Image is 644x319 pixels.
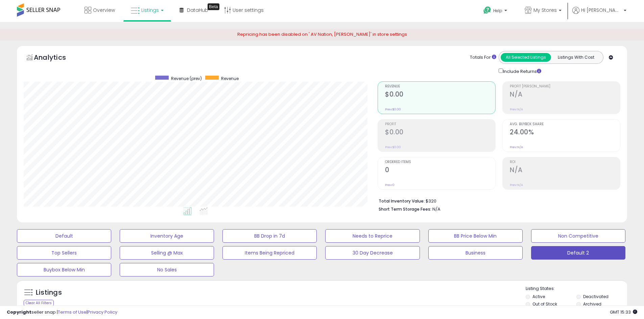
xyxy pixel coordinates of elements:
[501,53,551,62] button: All Selected Listings
[385,107,401,111] small: Prev: $0.00
[120,263,214,276] button: No Sales
[385,90,495,100] h2: $0.00
[428,246,523,260] button: Business
[58,309,87,315] a: Terms of Use
[510,85,620,88] span: Profit [PERSON_NAME]
[532,294,545,299] label: Active
[208,3,219,10] div: Tooltip anchor
[34,53,79,64] h5: Analytics
[120,246,214,260] button: Selling @ Max
[478,1,514,22] a: Help
[379,198,425,204] b: Total Inventory Value:
[526,286,627,292] p: Listing States:
[385,166,495,175] h2: 0
[222,246,317,260] button: Items Being Repriced
[551,53,601,62] button: Listings With Cost
[36,288,62,297] h5: Listings
[493,8,502,14] span: Help
[221,76,239,81] span: Revenue
[470,54,496,61] div: Totals For
[17,246,111,260] button: Top Sellers
[17,263,111,276] button: Buybox Below Min
[581,7,622,14] span: Hi [PERSON_NAME]
[379,206,431,212] b: Short Term Storage Fees:
[533,7,557,14] span: My Stores
[385,85,495,88] span: Revenue
[572,7,626,22] a: Hi [PERSON_NAME]
[385,123,495,126] span: Profit
[510,123,620,126] span: Avg. Buybox Share
[385,160,495,164] span: Ordered Items
[610,309,637,315] span: 2025-09-17 15:33 GMT
[483,6,492,15] i: Get Help
[385,128,495,137] h2: $0.00
[88,309,117,315] a: Privacy Policy
[510,166,620,175] h2: N/A
[237,31,407,37] span: Repricing has been disabled on ' AV Nation, [PERSON_NAME]' in store settings
[24,300,54,306] div: Clear All Filters
[510,160,620,164] span: ROI
[120,229,214,243] button: Inventory Age
[325,229,420,243] button: Needs to Reprice
[494,67,549,75] div: Include Returns
[187,7,208,14] span: DataHub
[532,301,557,307] label: Out of Stock
[17,229,111,243] button: Default
[222,229,317,243] button: BB Drop in 7d
[510,90,620,100] h2: N/A
[379,196,615,205] li: $320
[432,206,440,212] span: N/A
[510,183,523,187] small: Prev: N/A
[531,246,625,260] button: Default 2
[325,246,420,260] button: 30 Day Decrease
[385,145,401,149] small: Prev: $0.00
[93,7,115,14] span: Overview
[583,301,601,307] label: Archived
[510,145,523,149] small: Prev: N/A
[531,229,625,243] button: Non Competitive
[510,107,523,111] small: Prev: N/A
[7,309,31,315] strong: Copyright
[510,128,620,137] h2: 24.00%
[583,294,609,299] label: Deactivated
[141,7,159,14] span: Listings
[7,309,117,316] div: seller snap | |
[385,183,395,187] small: Prev: 0
[171,76,202,81] span: Revenue (prev)
[428,229,523,243] button: BB Price Below Min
